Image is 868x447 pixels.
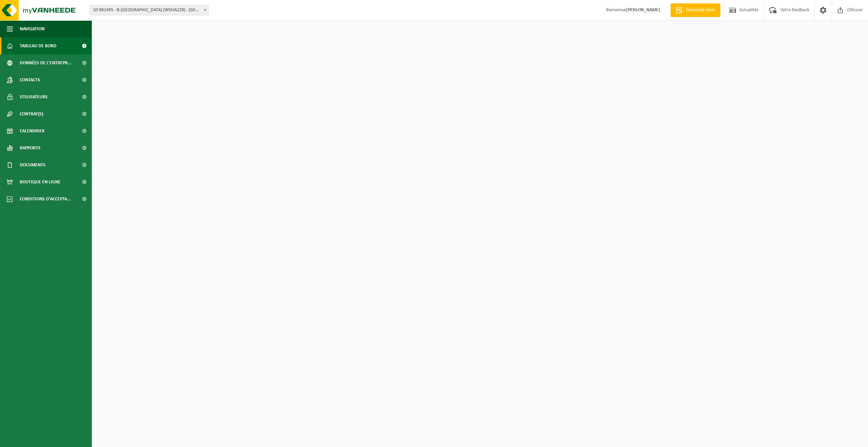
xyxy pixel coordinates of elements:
[20,139,40,156] span: Rapports
[20,54,72,71] span: Données de l'entrepr...
[20,105,43,122] span: Contrat(s)
[90,5,209,15] span: 10-981495 - B-ST GARE MARCHIENNE AU PONT (W5HA228) - MARCHIENNE-AU-PONT
[20,20,45,37] span: Navigation
[20,173,61,191] span: Boutique en ligne
[20,88,48,105] span: Utilisateurs
[670,3,720,17] a: Demande devis
[20,156,46,173] span: Documents
[20,122,45,139] span: Calendrier
[626,7,660,13] strong: [PERSON_NAME]
[684,7,717,14] span: Demande devis
[20,71,40,88] span: Contacts
[90,5,208,15] span: 10-981495 - B-ST GARE MARCHIENNE AU PONT (W5HA228) - MARCHIENNE-AU-PONT
[20,191,71,208] span: Conditions d'accepta...
[20,37,56,54] span: Tableau de bord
